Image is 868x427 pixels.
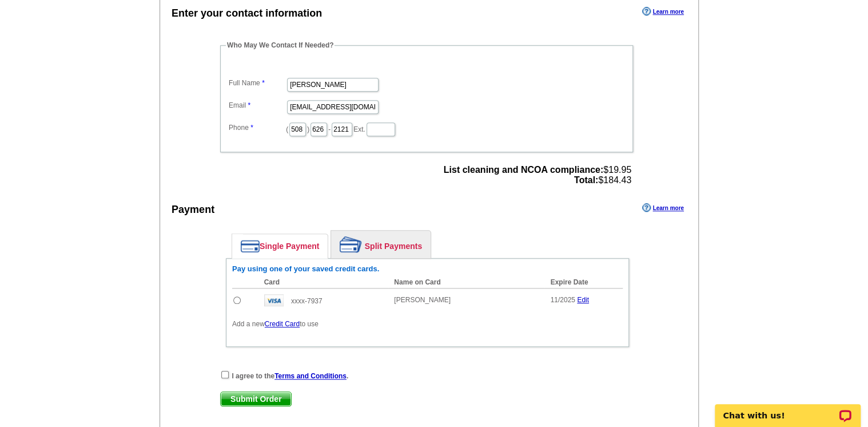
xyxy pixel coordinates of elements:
strong: Total: [574,175,598,185]
span: Submit Order [221,392,291,406]
a: Learn more [642,7,683,16]
span: xxxx-7937 [291,297,322,305]
label: Phone [229,122,286,133]
th: Expire Date [544,276,623,288]
span: 11/2025 [550,296,575,304]
span: $19.95 $184.43 [444,165,631,185]
span: [PERSON_NAME] [394,296,451,304]
th: Card [258,276,389,288]
img: single-payment.png [241,240,260,252]
div: Payment [172,202,214,218]
p: Add a new to use [232,319,623,329]
a: Edit [577,296,589,304]
legend: Who May We Contact If Needed? [226,40,335,50]
a: Single Payment [232,234,328,258]
label: Email [229,100,286,110]
label: Full Name [229,78,286,88]
strong: List cleaning and NCOA compliance: [444,165,603,175]
iframe: LiveChat chat widget [707,391,868,427]
img: visa.gif [264,294,284,306]
h6: Pay using one of your saved credit cards. [232,264,623,274]
strong: I agree to the . [232,372,348,380]
a: Learn more [642,203,683,212]
th: Name on Card [388,276,544,288]
a: Split Payments [331,231,431,258]
a: Terms and Conditions [274,372,347,380]
dd: ( ) - Ext. [226,120,627,137]
div: Enter your contact information [172,6,322,21]
a: Credit Card [265,320,300,328]
img: split-payment.png [340,236,362,252]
